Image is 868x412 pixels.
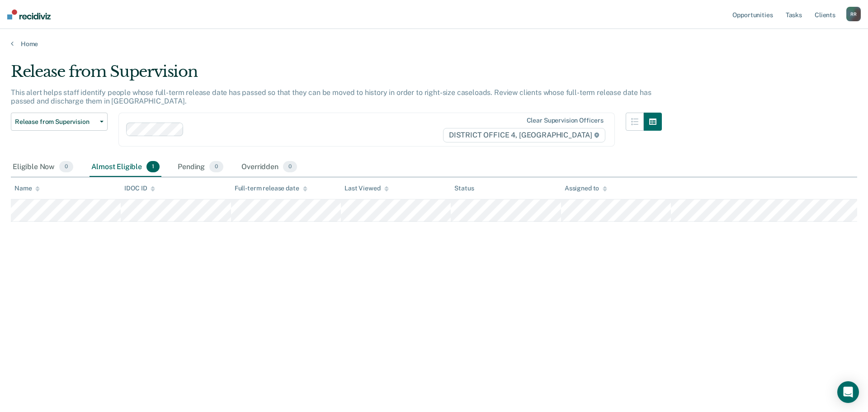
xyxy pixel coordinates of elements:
button: Release from Supervision [11,113,108,131]
div: Pending0 [176,157,225,177]
div: Clear supervision officers [527,117,604,124]
span: DISTRICT OFFICE 4, [GEOGRAPHIC_DATA] [443,128,605,142]
span: 0 [283,161,297,173]
div: Eligible Now0 [11,157,75,177]
div: Almost Eligible1 [90,157,161,177]
span: Release from Supervision [15,118,96,126]
img: Recidiviz [7,9,51,19]
div: IDOC ID [124,185,155,192]
span: 0 [209,161,223,173]
button: RR [846,7,861,21]
div: Overridden0 [240,157,299,177]
div: Assigned to [565,185,607,192]
p: This alert helps staff identify people whose full-term release date has passed so that they can b... [11,88,651,105]
a: Home [11,40,857,48]
div: Release from Supervision [11,62,662,88]
span: 1 [146,161,160,173]
div: Name [14,185,40,192]
span: 0 [59,161,73,173]
div: Open Intercom Messenger [837,381,859,403]
div: Last Viewed [344,185,388,192]
div: Status [454,185,474,192]
div: R R [846,7,861,21]
div: Full-term release date [235,185,307,192]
